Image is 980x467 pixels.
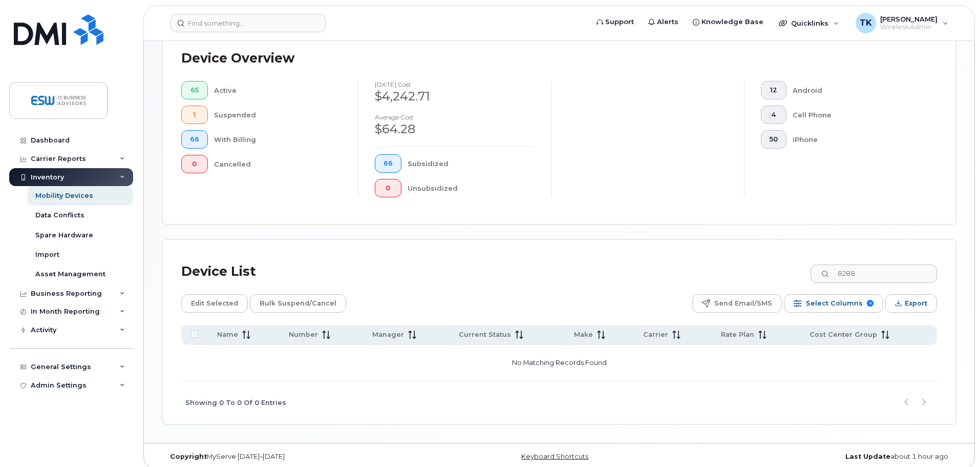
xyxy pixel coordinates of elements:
button: Send Email/SMS [692,294,782,313]
div: With Billing [214,130,342,149]
button: 50 [761,130,786,149]
div: Active [214,81,342,99]
span: 1 [190,111,199,119]
button: 66 [181,130,208,149]
span: Alerts [657,17,678,27]
span: Edit Selected [191,296,238,311]
span: 4 [770,111,778,119]
button: 65 [181,81,208,99]
span: Number [289,330,318,339]
span: Wireless Admin [880,23,938,31]
span: Select Columns [806,296,863,311]
span: 65 [190,86,199,94]
span: Name [217,330,238,339]
span: Cost Center Group [809,330,877,339]
button: 1 [181,106,208,124]
div: Unsubsidized [408,179,535,197]
span: Manager [372,330,404,339]
input: Search Device List ... [811,265,937,283]
span: Current Status [459,330,511,339]
button: Export [885,294,937,313]
span: Make [574,330,593,339]
div: about 1 hour ago [691,453,956,461]
button: 0 [181,155,208,173]
button: 66 [375,154,401,173]
div: Cell Phone [793,106,921,124]
span: 0 [384,184,393,192]
div: Subsidized [408,154,535,173]
div: $64.28 [375,120,535,138]
span: 12 [770,86,778,94]
div: Android [793,81,921,99]
span: TK [860,17,872,29]
a: Alerts [641,12,686,32]
span: Bulk Suspend/Cancel [260,296,336,311]
strong: Last Update [845,453,890,460]
div: Cancelled [214,155,342,173]
span: Quicklinks [791,19,828,27]
div: Suspended [214,106,342,124]
span: 9 [867,300,874,307]
span: Rate Plan [721,330,754,339]
span: Carrier [643,330,668,339]
span: 50 [770,135,778,144]
h4: [DATE] cost [375,81,535,88]
span: Export [905,296,927,311]
div: MyServe [DATE]–[DATE] [162,453,427,461]
button: 12 [761,81,786,99]
div: iPhone [793,130,921,149]
h4: Average cost [375,114,535,120]
a: Knowledge Base [686,12,771,32]
input: Find something... [171,14,326,32]
button: 4 [761,106,786,124]
div: $4,242.71 [375,88,535,105]
a: Support [589,12,641,32]
span: 66 [384,159,393,168]
button: Edit Selected [181,294,248,313]
span: 66 [190,135,199,144]
span: Showing 0 To 0 Of 0 Entries [185,395,286,411]
button: 0 [375,179,401,197]
button: Select Columns 9 [784,294,883,313]
a: Keyboard Shortcuts [521,453,588,460]
p: No Matching Records Found [185,349,933,377]
div: Device List [181,258,256,285]
span: Knowledge Base [701,17,763,27]
strong: Copyright [170,453,207,460]
span: Support [605,17,634,27]
button: Bulk Suspend/Cancel [250,294,346,313]
span: 0 [190,160,199,168]
div: Device Overview [181,45,294,72]
div: Thomas Kenworthy [848,13,955,33]
span: Send Email/SMS [714,296,772,311]
span: [PERSON_NAME] [880,15,938,23]
div: Quicklinks [772,13,846,33]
